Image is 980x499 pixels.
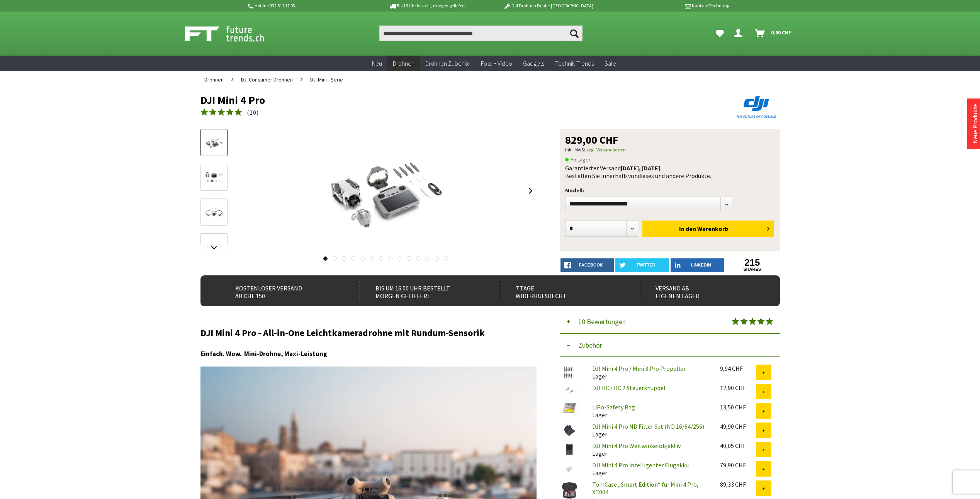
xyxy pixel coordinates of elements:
[560,442,579,457] img: DJI Mini 4 Pro Weitwinkelobjektiv
[592,403,635,411] a: LiPo-Safety Bag
[560,310,780,334] button: 10 Bewertungen
[560,403,579,413] img: LiPo-Safety Bag
[560,365,579,380] img: DJI Mini 4 Pro / Mini 3 Pro Propeller
[200,349,537,359] h3: Einfach. Wow. Mini-Drohne, Maxi-Leistung
[200,94,664,106] h1: DJI Mini 4 Pro
[599,56,622,71] a: Sale
[185,24,281,43] img: Shop Futuretrends - zur Startseite wechseln
[725,258,779,267] a: 215
[523,59,544,67] span: Gadgets
[592,442,681,450] a: DJI Mini 4 Pro Weitwinkelobjektiv
[725,267,779,272] a: shares
[586,461,714,477] div: Lager
[565,164,774,180] div: Garantierter Versand Bestellen Sie innerhalb von dieses und andere Produkte.
[309,129,463,253] img: DJI Mini 4 Pro
[247,1,367,10] p: Hotline 032 511 11 03
[200,328,537,338] h2: DJI Mini 4 Pro - All-in-One Leichtkameradrohne mit Rundum-Sensorik
[720,480,756,488] div: 89,33 CHF
[720,442,756,450] div: 40,05 CHF
[237,71,297,88] a: DJI Consumer Drohnen
[310,76,343,83] span: DJI Mini - Serie
[367,1,488,10] p: Bis 16 Uhr bestellt, morgen geliefert.
[720,403,756,411] div: 13,50 CHF
[560,334,780,357] button: Zubehör
[586,365,714,380] div: Lager
[241,76,293,83] span: DJI Consumer Drohnen
[372,59,382,67] span: Neu
[379,25,583,41] input: Produkt, Marke, Kategorie, EAN, Artikelnummer…
[306,71,347,88] a: DJI Mini - Serie
[565,145,774,154] p: inkl. MwSt.
[734,94,780,120] img: DJI
[712,25,728,41] a: Meine Favoriten
[500,281,623,300] div: 7 Tage Widerrufsrecht
[565,186,774,195] p: Modell:
[476,56,518,71] a: Foto + Video
[203,134,225,152] img: Vorschau: DJI Mini 4 Pro
[720,384,756,392] div: 12,90 CHF
[586,423,714,438] div: Lager
[200,71,228,88] a: Drohnen
[592,423,704,430] a: DJI Mini 4 Pro ND Filter Set (ND 16/64/256)
[592,384,666,392] a: DJI RC / RC 2 Steuerknüppel
[971,104,979,143] a: Neue Produkte
[720,423,756,430] div: 49,90 CHF
[592,461,689,469] a: DJI Mini 4 Pro intelligenter Flugakku
[637,263,656,267] span: twitter
[592,365,686,372] a: DJI Mini 4 Pro / Mini 3 Pro Propeller
[560,461,579,477] img: DJI Mini 4 Pro intelligenter Flugakku
[642,221,774,237] button: In den Warenkorb
[550,56,599,71] a: Technik-Trends
[481,59,512,67] span: Foto + Video
[220,281,343,300] div: Kostenloser Versand ab CHF 150
[560,423,579,438] img: DJI Mini 4 Pro ND Filter Set (ND 16/64/256)
[720,461,756,469] div: 79,90 CHF
[566,25,583,41] button: Suchen
[586,403,714,419] div: Lager
[771,26,791,39] span: 0,00 CHF
[425,59,470,67] span: Drohnen Zubehör
[560,258,614,272] a: facebook
[586,147,626,153] a: zzgl. Versandkosten
[360,281,483,300] div: Bis um 16:00 Uhr bestellt Morgen geliefert
[560,384,579,397] img: DJI RC / RC 2 Steuerknüppel
[420,56,476,71] a: Drohnen Zubehör
[204,76,224,83] span: Drohnen
[250,109,256,116] span: 10
[247,109,259,116] span: ( )
[565,155,591,164] span: An Lager
[579,263,603,267] span: facebook
[393,59,414,67] span: Drohnen
[752,25,795,41] a: Warenkorb
[691,263,711,267] span: LinkedIn
[592,480,698,496] a: TomCase „Smart Edition“ für Mini 4 Pro, XT004
[720,365,756,372] div: 9,94 CHF
[679,225,696,233] span: In den
[621,164,660,172] b: [DATE], [DATE]
[200,108,259,117] a: (10)
[731,25,749,41] a: Dein Konto
[609,1,729,10] p: Kauf auf Rechnung
[518,56,550,71] a: Gadgets
[615,258,669,272] a: twitter
[555,59,594,67] span: Technik-Trends
[640,281,763,300] div: Versand ab eigenem Lager
[367,56,387,71] a: Neu
[565,134,618,145] span: 829,00 CHF
[488,1,608,10] p: DJI Drohnen Dealer [GEOGRAPHIC_DATA]
[605,59,616,67] span: Sale
[387,56,420,71] a: Drohnen
[671,258,724,272] a: LinkedIn
[697,225,728,233] span: Warenkorb
[586,442,714,457] div: Lager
